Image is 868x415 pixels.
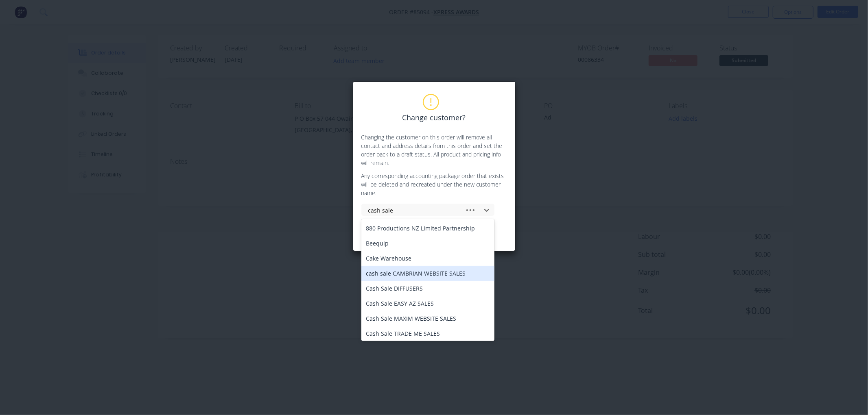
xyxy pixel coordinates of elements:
[361,296,494,311] div: Cash Sale EASY AZ SALES
[361,266,494,281] div: cash sale CAMBRIAN WEBSITE SALES
[361,236,494,251] div: Beequip
[361,221,494,236] div: 880 Productions NZ Limited Partnership
[361,311,494,326] div: Cash Sale MAXIM WEBSITE SALES
[402,112,466,123] span: Change customer?
[361,133,507,167] p: Changing the customer on this order will remove all contact and address details from this order a...
[361,172,507,197] p: Any corresponding accounting package order that exists will be deleted and recreated under the ne...
[361,251,494,266] div: Cake Warehouse
[361,281,494,296] div: Cash Sale DIFFUSERS
[361,326,494,341] div: Cash Sale TRADE ME SALES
